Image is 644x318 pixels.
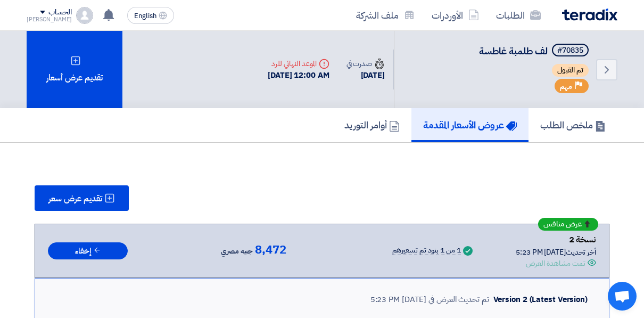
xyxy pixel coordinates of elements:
[516,233,596,247] div: نسخة 2
[562,9,617,21] img: Teradix logo
[557,47,583,54] div: #70835
[134,12,156,20] span: English
[560,81,572,92] span: مهم
[552,64,589,77] span: تم القبول
[255,243,286,256] span: 8,472
[27,31,122,108] div: تقديم عرض أسعار
[543,221,582,228] span: عرض منافس
[348,3,423,28] a: ملف الشركة
[479,44,548,58] span: لف طلمبة غاطسة
[479,44,591,59] h5: لف طلمبة غاطسة
[411,108,529,142] a: عروض الأسعار المقدمة
[268,58,329,69] div: الموعد النهائي للرد
[344,119,400,131] h5: أوامر التوريد
[346,69,385,81] div: [DATE]
[76,7,93,24] img: profile_test.png
[493,293,588,306] div: Version 2 (Latest Version)
[423,3,488,28] a: الأوردرات
[516,247,596,258] div: أخر تحديث [DATE] 5:23 PM
[540,119,606,131] h5: ملخص الطلب
[48,242,128,260] button: إخفاء
[35,185,129,211] button: تقديم عرض سعر
[221,245,253,258] span: جنيه مصري
[392,247,461,255] div: 1 من 1 بنود تم تسعيرهم
[333,108,411,142] a: أوامر التوريد
[127,7,174,24] button: English
[526,258,585,269] div: تمت مشاهدة العرض
[346,58,385,69] div: صدرت في
[27,17,72,22] div: [PERSON_NAME]
[268,69,329,81] div: [DATE] 12:00 AM
[529,108,617,142] a: ملخص الطلب
[48,8,71,17] div: الحساب
[608,282,637,311] a: Open chat
[423,119,517,131] h5: عروض الأسعار المقدمة
[488,3,549,28] a: الطلبات
[48,194,102,203] span: تقديم عرض سعر
[370,293,489,306] div: تم تحديث العرض في [DATE] 5:23 PM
